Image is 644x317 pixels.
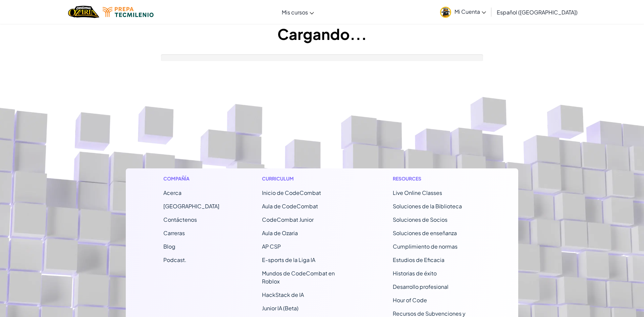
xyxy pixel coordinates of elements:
[278,3,317,21] a: Mis cursos
[262,203,318,210] a: Aula de CodeCombat
[282,9,308,16] span: Mis cursos
[262,256,315,263] a: E-sports de la Liga IA
[393,203,462,210] a: Soluciones de la Biblioteca
[440,7,451,18] img: avatar
[262,189,321,196] span: Inicio de CodeCombat
[393,243,458,250] a: Cumplimiento de normas
[497,9,578,16] span: Español ([GEOGRAPHIC_DATA])
[262,243,281,250] a: AP CSP
[262,291,304,298] a: HackStack de IA
[163,203,219,210] a: [GEOGRAPHIC_DATA]
[393,256,444,263] a: Estudios de Eficacia
[262,305,299,312] a: Junior IA (Beta)
[103,7,154,17] img: Tecmilenio logo
[437,1,489,22] a: Mi Cuenta
[262,175,350,182] h1: Curriculum
[262,270,335,285] a: Mundos de CodeCombat en Roblox
[163,189,181,196] a: Acerca
[163,216,197,223] span: Contáctenos
[163,256,186,263] a: Podcast.
[163,175,219,182] h1: Compañía
[393,175,481,182] h1: Resources
[393,216,447,223] a: Soluciones de Socios
[68,5,99,19] a: Ozaria by CodeCombat logo
[493,3,581,21] a: Español ([GEOGRAPHIC_DATA])
[163,229,185,236] a: Carreras
[393,283,448,290] a: Desarrollo profesional
[262,216,314,223] a: CodeCombat Junior
[68,5,99,19] img: Home
[393,297,427,304] a: Hour of Code
[393,229,457,236] a: Soluciones de enseñanza
[393,189,442,196] a: Live Online Classes
[454,8,486,15] span: Mi Cuenta
[262,229,298,236] a: Aula de Ozaria
[163,243,175,250] a: Blog
[393,270,437,277] a: Historias de éxito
